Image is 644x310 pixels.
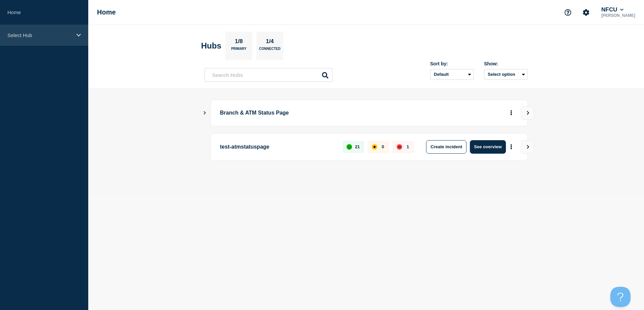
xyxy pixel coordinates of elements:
button: NFCU [600,6,625,13]
p: 0 [382,144,384,149]
button: View [521,140,534,154]
p: test-atmstatuspage [220,140,335,154]
p: Branch & ATM Status Page [220,107,406,119]
div: affected [372,144,377,150]
button: View [521,106,534,120]
p: Connected [259,47,280,54]
h1: Home [97,8,116,16]
div: up [347,144,352,150]
p: Primary [231,47,247,54]
select: Sort by [430,69,474,80]
p: 21 [355,144,360,149]
button: More actions [507,141,516,153]
p: Select Hub [7,32,72,38]
button: Select option [484,69,528,80]
iframe: Help Scout Beacon - Open [610,287,631,307]
p: 1/4 [263,38,277,47]
button: Show Connected Hubs [203,111,206,116]
button: Account settings [579,5,593,20]
p: 1 [407,144,409,149]
div: down [397,144,402,150]
div: Sort by: [430,61,474,66]
p: [PERSON_NAME] [600,13,637,18]
button: See overview [470,140,506,154]
button: More actions [507,107,516,119]
div: Show: [484,61,528,66]
button: Support [561,5,575,20]
button: Create incident [426,140,466,154]
input: Search Hubs [204,68,332,82]
p: 1/8 [232,38,246,47]
h2: Hubs [201,41,221,51]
